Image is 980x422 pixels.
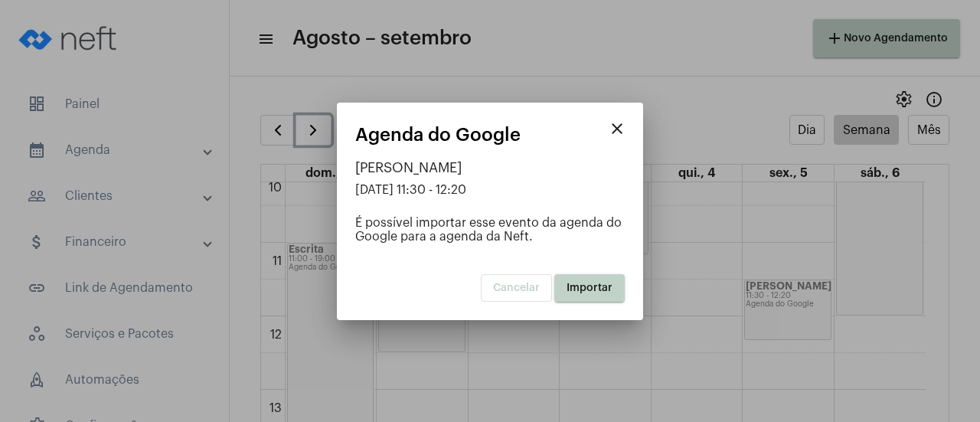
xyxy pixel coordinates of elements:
div: É possível importar esse evento da agenda do Google para a agenda da Neft. [355,216,625,244]
button: Cancelar [481,274,552,302]
span: Importar [567,283,612,293]
button: Importar [554,274,625,302]
span: Agenda do Google [355,125,521,145]
div: [DATE] 11:30 - 12:20 [355,183,625,197]
span: Cancelar [493,283,540,293]
mat-icon: close [608,119,626,138]
div: [PERSON_NAME] [355,160,625,175]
